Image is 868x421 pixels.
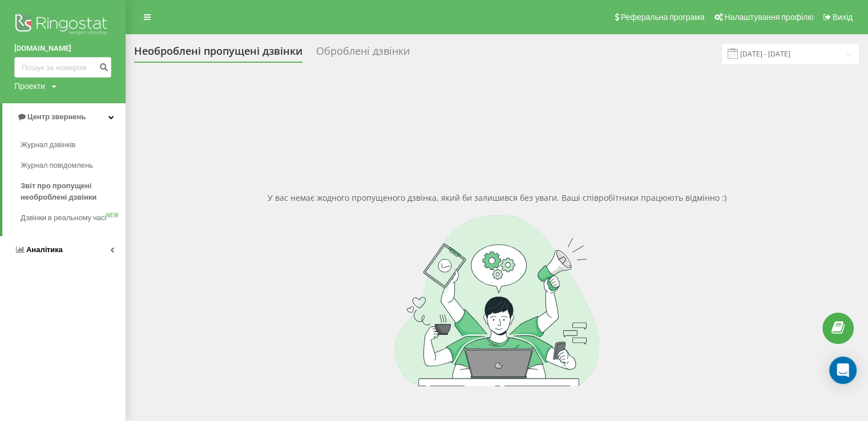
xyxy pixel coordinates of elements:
span: Аналiтика [26,245,63,254]
a: Дзвінки в реальному часіNEW [21,208,126,228]
img: Ringostat logo [14,11,111,40]
span: Дзвінки в реальному часі [21,212,106,224]
span: Центр звернень [27,112,86,121]
div: Оброблені дзвінки [316,45,410,63]
div: Проекти [14,80,45,92]
input: Пошук за номером [14,57,111,78]
span: Вихід [833,13,853,22]
a: Журнал повідомлень [21,155,126,176]
div: Open Intercom Messenger [829,357,857,384]
span: Журнал дзвінків [21,139,75,151]
a: Центр звернень [2,103,126,131]
a: [DOMAIN_NAME] [14,43,111,54]
span: Реферальна програма [621,13,705,22]
a: Звіт про пропущені необроблені дзвінки [21,176,126,208]
div: Необроблені пропущені дзвінки [134,45,302,63]
span: Звіт про пропущені необроблені дзвінки [21,180,120,203]
span: Журнал повідомлень [21,160,93,171]
span: Налаштування профілю [724,13,813,22]
a: Журнал дзвінків [21,135,126,155]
